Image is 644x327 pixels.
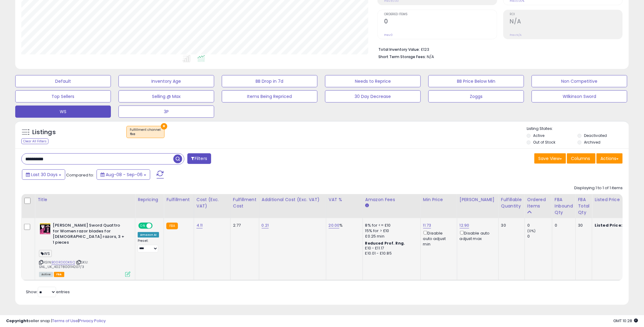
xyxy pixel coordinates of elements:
[365,234,416,239] div: £0.25 min
[365,197,418,203] div: Amazon Fees
[233,197,257,209] div: Fulfillment Cost
[53,223,127,247] b: [PERSON_NAME] Sword Quattro for Women razor blades for [DEMOGRAPHIC_DATA] razors, 3 + 1 pieces
[501,197,522,209] div: Fulfillable Quantity
[555,197,573,216] div: FBA inbound Qty
[527,228,536,233] small: (0%)
[262,222,269,228] a: 0.21
[427,54,434,60] span: N/A
[423,222,431,228] a: 11.73
[384,33,393,37] small: Prev: 0
[501,223,520,228] div: 30
[329,223,358,228] div: %
[6,318,28,324] strong: Copyright
[119,106,214,118] button: 3P
[510,13,623,16] span: ROI
[533,140,555,145] label: Out of Stock
[262,197,324,203] div: Additional Cost (Exc. VAT)
[378,45,618,53] li: £123
[384,18,497,26] h2: 0
[51,260,75,265] a: B00RD0DK6Q
[97,169,150,180] button: Aug-08 - Sep-06
[39,223,51,235] img: 51k7A-M9PWL._SL40_.jpg
[15,90,111,103] button: Top Sellers
[130,127,161,137] span: Fulfillment channel :
[15,75,111,87] button: Default
[532,90,627,103] button: WIlkinson Sword
[533,133,544,138] label: Active
[613,318,638,324] span: 2025-10-7 10:28 GMT
[378,54,426,59] b: Short Term Storage Fees:
[161,123,167,130] button: ×
[138,197,161,203] div: Repricing
[222,75,317,87] button: BB Drop in 7d
[534,153,566,164] button: Save View
[428,75,524,87] button: BB Price Below Min
[423,230,452,247] div: Disable auto adjust min
[52,318,78,324] a: Terms of Use
[595,222,622,228] b: Listed Price:
[365,251,416,256] div: £10.01 - £10.85
[152,223,161,228] span: OFF
[584,133,607,138] label: Deactivated
[222,90,317,103] button: Items Being Repriced
[532,75,627,87] button: Non Competitive
[578,223,588,228] div: 30
[527,234,552,239] div: 0
[196,222,203,228] a: 4.11
[325,75,421,87] button: Needs to Reprice
[527,126,629,132] p: Listing States:
[22,169,65,180] button: Last 30 Days
[527,223,552,228] div: 0
[365,241,405,246] b: Reduced Prof. Rng.
[378,47,420,52] b: Total Inventory Value:
[138,239,159,252] div: Preset:
[571,155,590,162] span: Columns
[119,75,214,87] button: Inventory Age
[66,172,94,178] span: Compared to:
[130,132,161,136] div: fba
[106,172,143,178] span: Aug-08 - Sep-06
[574,185,623,191] div: Displaying 1 to 1 of 1 items
[365,246,416,251] div: £10 - £11.17
[196,197,228,209] div: Cost (Exc. VAT)
[39,250,52,257] span: WS
[428,90,524,103] button: Zoggs
[365,223,416,228] div: 8% for <= £10
[39,223,130,276] div: ASIN:
[365,203,369,208] small: Amazon Fees.
[527,197,550,209] div: Ordered Items
[79,318,106,324] a: Privacy Policy
[510,18,623,26] h2: N/A
[15,106,111,118] button: WS
[31,172,58,178] span: Last 30 Days
[233,223,254,228] div: 2.77
[119,90,214,103] button: Selling @ Max
[460,230,494,242] div: Disable auto adjust max
[567,153,596,164] button: Columns
[39,260,88,269] span: | SKU: SNL_UK_4027800114207/3
[21,138,48,144] div: Clear All Filters
[139,223,147,228] span: ON
[384,13,497,16] span: Ordered Items
[460,197,496,203] div: [PERSON_NAME]
[26,289,70,295] span: Show: entries
[460,222,469,228] a: 12.90
[138,232,159,238] div: Amazon AI
[423,197,455,203] div: Min Price
[37,197,133,203] div: Title
[365,228,416,234] div: 15% for > £10
[166,197,191,203] div: Fulfillment
[596,153,623,164] button: Actions
[54,272,64,277] span: FBA
[32,128,56,137] h5: Listings
[187,153,211,164] button: Filters
[578,197,590,216] div: FBA Total Qty
[555,223,571,228] div: 0
[39,272,53,277] span: All listings currently available for purchase on Amazon
[584,140,600,145] label: Archived
[6,318,106,324] div: seller snap | |
[329,197,360,203] div: VAT %
[329,222,340,228] a: 20.00
[166,223,178,229] small: FBA
[510,33,522,37] small: Prev: N/A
